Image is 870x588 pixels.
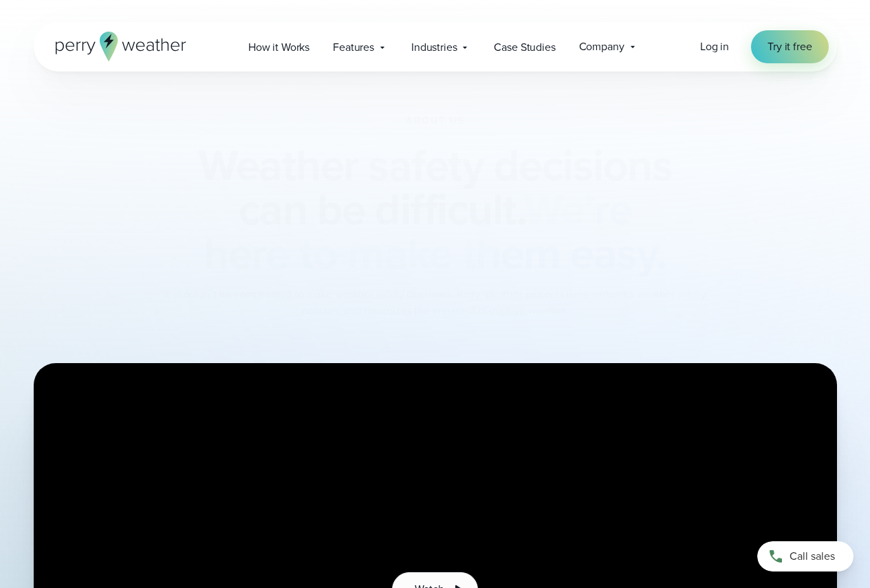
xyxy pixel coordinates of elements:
span: Company [579,39,624,55]
a: Try it free [751,30,828,63]
a: Case Studies [482,33,567,61]
span: Industries [411,39,457,56]
a: How it Works [237,33,321,61]
span: Case Studies [494,39,555,56]
a: Call sales [757,541,853,571]
a: Log in [700,39,729,55]
span: How it Works [248,39,309,56]
span: Log in [700,39,729,54]
span: Call sales [790,548,835,565]
span: Try it free [768,39,812,55]
span: Features [333,39,374,56]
